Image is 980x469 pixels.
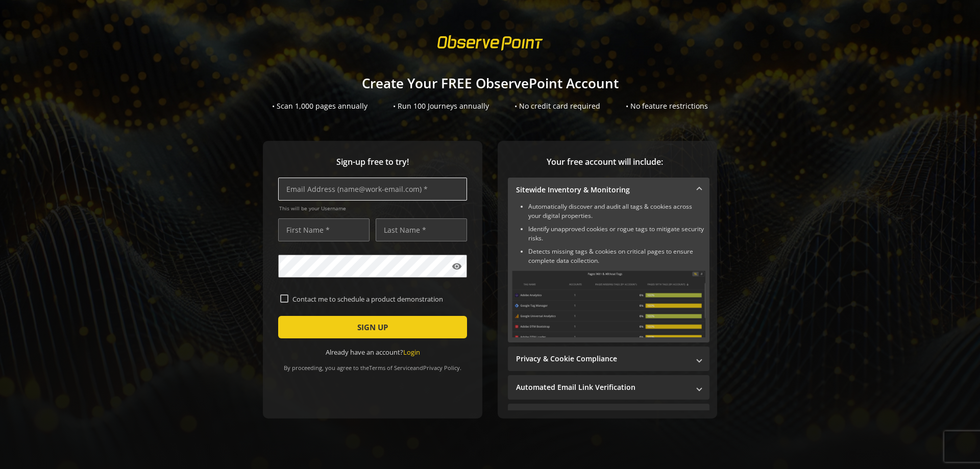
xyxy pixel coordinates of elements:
[452,261,462,271] mat-icon: visibility
[508,375,709,400] mat-expansion-panel-header: Automated Email Link Verification
[369,364,413,372] a: Terms of Service
[376,218,467,241] input: Last Name *
[528,225,705,243] li: Identify unapproved cookies or rogue tags to mitigate security risks.
[512,270,705,337] img: Sitewide Inventory & Monitoring
[514,101,600,111] div: • No credit card required
[279,205,467,212] span: This will be your Username
[423,364,460,372] a: Privacy Policy
[516,185,689,195] mat-panel-title: Sitewide Inventory & Monitoring
[508,156,702,168] span: Your free account will include:
[508,178,709,202] mat-expansion-panel-header: Sitewide Inventory & Monitoring
[508,404,709,428] mat-expansion-panel-header: Performance Monitoring with Web Vitals
[626,101,708,111] div: • No feature restrictions
[278,316,467,338] button: SIGN UP
[508,202,709,342] div: Sitewide Inventory & Monitoring
[393,101,489,111] div: • Run 100 Journeys annually
[278,348,467,357] div: Already have an account?
[528,247,705,265] li: Detects missing tags & cookies on critical pages to ensure complete data collection.
[288,294,465,304] label: Contact me to schedule a product demonstration
[357,318,388,336] span: SIGN UP
[278,357,467,372] div: By proceeding, you agree to the and .
[508,347,709,371] mat-expansion-panel-header: Privacy & Cookie Compliance
[516,382,689,392] mat-panel-title: Automated Email Link Verification
[278,218,370,241] input: First Name *
[403,348,420,357] a: Login
[272,101,367,111] div: • Scan 1,000 pages annually
[528,202,705,220] li: Automatically discover and audit all tags & cookies across your digital properties.
[278,156,467,168] span: Sign-up free to try!
[516,354,689,364] mat-panel-title: Privacy & Cookie Compliance
[278,178,467,201] input: Email Address (name@work-email.com) *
